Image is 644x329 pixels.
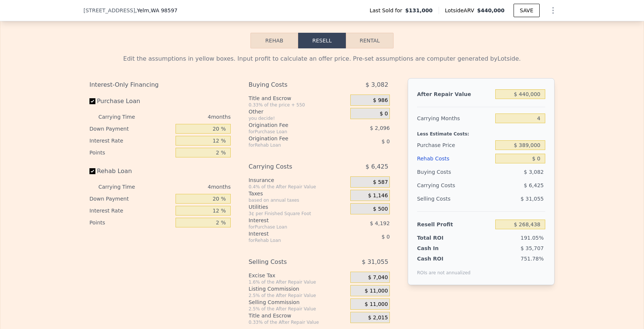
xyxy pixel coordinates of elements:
div: for Purchase Loan [249,224,332,230]
div: 2.5% of the After Repair Value [249,293,347,298]
div: Total ROI [417,234,464,242]
span: $440,000 [477,7,505,13]
div: Origination Fee [249,121,332,129]
div: Interest [249,230,332,237]
div: Down Payment [89,123,173,135]
input: Purchase Loan [89,98,95,104]
span: Lotside ARV [445,7,477,14]
div: Interest [249,217,332,224]
div: Other [249,108,347,115]
div: Title and Escrow [249,95,347,102]
div: Carrying Time [98,181,147,193]
div: 0.33% of the price + 550 [249,102,347,108]
div: Selling Costs [417,192,492,205]
div: Taxes [249,190,347,197]
span: $ 587 [373,179,388,186]
span: $ 986 [373,97,388,104]
div: 2.5% of the After Repair Value [249,306,347,312]
span: $ 4,192 [370,220,389,226]
div: Excise Tax [249,272,347,279]
span: [STREET_ADDRESS] [83,7,135,14]
label: Rehab Loan [89,164,173,178]
div: Listing Commission [249,285,347,293]
span: $ 500 [373,206,388,213]
div: Carrying Months [417,112,492,125]
div: Insurance [249,176,347,184]
div: Title and Escrow [249,312,347,319]
span: $ 31,055 [362,255,388,269]
div: Cash In [417,245,464,252]
div: Points [89,147,173,159]
span: $ 0 [382,234,390,240]
span: $ 0 [382,138,390,144]
div: Selling Commission [249,298,347,306]
span: $ 11,000 [365,288,388,294]
div: Down Payment [89,193,173,205]
span: $ 11,000 [365,301,388,308]
div: Purchase Price [417,138,492,152]
div: Points [89,217,173,229]
div: Resell Profit [417,218,492,231]
button: Show Options [546,3,561,18]
span: , WA 98597 [149,7,177,13]
span: $ 3,082 [366,78,388,92]
div: After Repair Value [417,87,492,101]
span: $ 6,425 [366,160,388,173]
div: Buying Costs [417,165,492,179]
span: $ 31,055 [521,196,544,202]
div: for Rehab Loan [249,142,332,148]
span: $ 3,082 [524,169,544,175]
div: Less Estimate Costs: [417,125,545,138]
span: 751.78% [521,256,544,262]
input: Rehab Loan [89,168,95,174]
div: 4 months [150,111,231,123]
label: Purchase Loan [89,95,173,108]
div: 0.4% of the After Repair Value [249,184,347,190]
span: Last Sold for [370,7,405,14]
div: Carrying Costs [249,160,332,173]
div: Interest Rate [89,205,173,217]
span: $131,000 [405,7,433,14]
div: you decide! [249,115,347,121]
span: $ 7,040 [368,274,388,281]
button: Rehab [250,33,298,48]
div: Origination Fee [249,135,332,142]
span: $ 0 [380,111,388,117]
div: 4 months [150,181,231,193]
span: $ 35,707 [521,245,544,251]
div: Interest Rate [89,135,173,147]
button: Rental [346,33,394,48]
span: 191.05% [521,235,544,241]
span: $ 2,015 [368,314,388,321]
div: Carrying Costs [417,179,464,192]
div: Buying Costs [249,78,332,92]
div: Rehab Costs [417,152,492,165]
div: Cash ROI [417,255,471,262]
span: $ 1,146 [368,192,388,199]
button: Resell [298,33,346,48]
span: , Yelm [135,7,177,14]
div: Interest-Only Financing [89,78,231,92]
div: for Rehab Loan [249,237,332,243]
div: 3¢ per Finished Square Foot [249,211,347,217]
div: 1.6% of the After Repair Value [249,279,347,285]
div: Utilities [249,203,347,211]
div: based on annual taxes [249,197,347,203]
div: Edit the assumptions in yellow boxes. Input profit to calculate an offer price. Pre-set assumptio... [89,54,555,63]
div: Carrying Time [98,111,147,123]
div: for Purchase Loan [249,129,332,135]
span: $ 2,096 [370,125,389,131]
div: Selling Costs [249,255,332,269]
div: 0.33% of the After Repair Value [249,319,347,325]
div: ROIs are not annualized [417,262,471,276]
span: $ 6,425 [524,182,544,188]
button: SAVE [514,4,540,17]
